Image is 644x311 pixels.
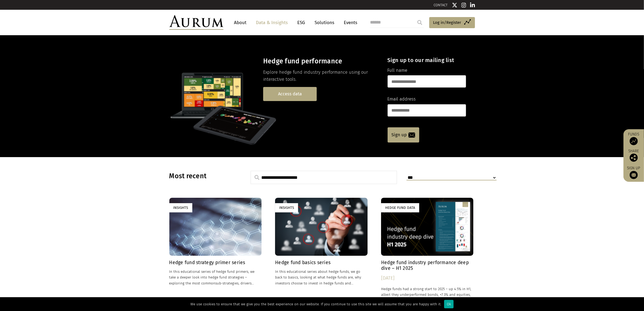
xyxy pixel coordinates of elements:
[169,198,262,303] a: Insights Hedge fund strategy primer series In this educational series of hedge fund primers, we t...
[630,154,638,162] img: Share this post
[275,260,368,265] h4: Hedge fund basics series
[433,19,461,26] span: Log in/Register
[381,203,419,212] div: Hedge Fund Data
[444,300,454,308] div: Ok
[169,15,223,30] img: Aurum
[381,286,474,303] p: Hedge funds had a strong start to 2025 – up 4.5% in H1, albeit they underperformed bonds, +7.3% a...
[275,269,368,286] p: In this educational series about hedge funds, we go back to basics, looking at what hedge funds a...
[312,18,337,28] a: Solutions
[388,57,466,63] h4: Sign up to our mailing list
[169,203,192,212] div: Insights
[388,67,408,74] label: Full name
[169,172,237,180] h3: Most recent
[255,175,259,180] img: search.svg
[434,3,448,7] a: CONTACT
[414,17,425,28] input: Submit
[295,18,308,28] a: ESG
[408,132,415,138] img: email-icon
[429,17,475,28] a: Log in/Register
[253,18,291,28] a: Data & Insights
[169,269,262,286] p: In this educational series of hedge fund primers, we take a deeper look into hedge fund strategie...
[341,18,358,28] a: Events
[470,2,475,8] img: Linkedin icon
[232,18,249,28] a: About
[263,69,378,83] p: Explore hedge fund industry performance using our interactive tools.
[630,137,638,145] img: Access Funds
[626,132,641,145] a: Funds
[275,198,368,303] a: Insights Hedge fund basics series In this educational series about hedge funds, we go back to bas...
[630,171,638,179] img: Sign up to our newsletter
[263,57,378,65] h3: Hedge fund performance
[461,2,466,8] img: Instagram icon
[381,260,474,271] h4: Hedge fund industry performance deep dive – H1 2025
[388,127,419,142] a: Sign up
[626,149,641,162] div: Share
[388,96,416,103] label: Email address
[381,198,474,303] a: Hedge Fund Data Hedge fund industry performance deep dive – H1 2025 [DATE] Hedge funds had a stro...
[169,260,262,265] h4: Hedge fund strategy primer series
[275,203,298,212] div: Insights
[381,274,474,282] div: [DATE]
[263,87,317,101] a: Access data
[452,2,457,8] img: Twitter icon
[626,166,641,179] a: Sign up
[216,281,239,285] span: sub-strategies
